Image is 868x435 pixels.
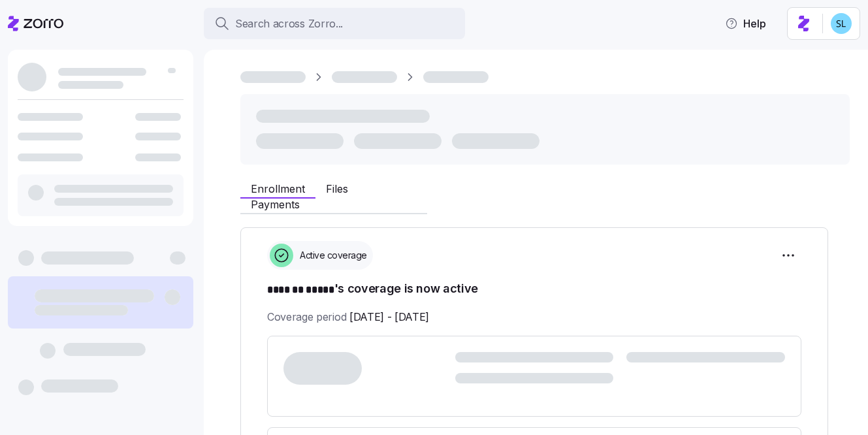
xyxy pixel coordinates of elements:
button: Search across Zorro... [204,8,465,39]
span: Help [725,16,766,31]
span: Active coverage [296,249,367,262]
span: Payments [251,199,300,210]
h1: 's coverage is now active [267,280,801,298]
img: 7c620d928e46699fcfb78cede4daf1d1 [831,13,852,34]
span: Files [326,184,348,194]
span: Enrollment [251,184,305,194]
span: Coverage period [267,309,429,325]
span: Search across Zorro... [235,16,343,32]
button: Help [715,10,777,37]
span: [DATE] - [DATE] [349,309,429,325]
